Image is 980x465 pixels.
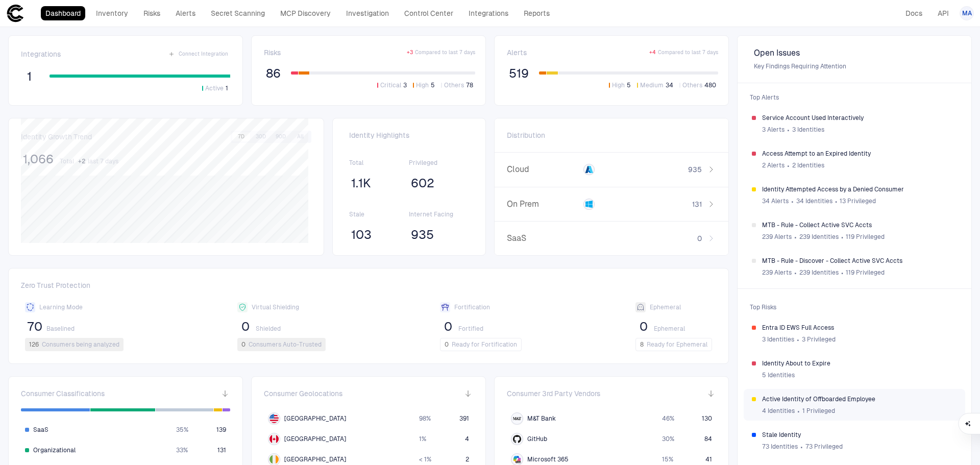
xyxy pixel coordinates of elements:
span: + 2 [78,157,86,165]
span: SaaS [507,233,576,243]
span: 2 Alerts [762,161,785,169]
span: Open Issues [754,48,955,58]
span: GitHub [527,435,547,443]
img: CA [269,434,279,444]
span: 935 [411,227,434,242]
span: ∙ [794,265,797,280]
a: Dashboard [41,6,85,20]
span: < 1 % [419,455,431,463]
span: Compared to last 7 days [658,49,718,56]
span: Virtual Shielding [252,303,299,311]
span: ∙ [791,193,794,209]
span: Connect Integration [179,51,228,58]
span: 1,066 [23,152,54,167]
button: MA [960,6,974,20]
span: ∙ [787,158,790,173]
span: MTB - Rule - Discover - Collect Active SVC Accts [762,257,957,265]
span: [GEOGRAPHIC_DATA] [284,414,346,423]
span: Service Account Used Interactively [762,114,957,122]
span: Active Identity of Offboarded Employee [762,395,957,403]
button: 1 [21,68,37,85]
span: 13 Privileged [840,197,876,205]
div: M&T Bank [513,414,521,423]
button: 602 [409,175,436,191]
span: Cloud [507,164,576,175]
span: Microsoft 365 [527,455,569,463]
span: ∙ [794,229,797,244]
a: Inventory [91,6,133,20]
span: Total [349,159,409,167]
span: + 4 [649,49,656,56]
span: 70 [27,319,42,334]
span: 1.1K [351,176,371,191]
span: Privileged [409,159,469,167]
span: 30 % [662,435,674,443]
span: Total [60,157,74,165]
span: 34 Identities [796,197,832,205]
span: 3 Privileged [802,335,836,344]
span: 5 Identities [762,371,795,379]
span: 935 [688,165,702,174]
img: IE [269,455,279,464]
span: Identity Attempted Access by a Denied Consumer [762,185,957,193]
button: 7D [232,132,250,141]
button: 519 [507,65,531,82]
span: 73 Privileged [805,443,843,451]
div: GitHub [513,435,521,443]
span: Ephemeral [654,325,685,333]
a: Secret Scanning [206,6,269,20]
button: 103 [349,227,374,243]
a: Integrations [464,6,513,20]
span: Medium [640,81,664,89]
span: Entra ID EWS Full Access [762,324,957,332]
span: 3 Identities [762,335,794,344]
button: 8Ready for Ephemeral [635,338,712,351]
span: ∙ [841,229,844,244]
button: 0 [237,319,254,335]
span: 46 % [662,414,674,423]
span: 119 Privileged [846,233,885,241]
span: 86 [266,66,281,81]
span: 0 [444,319,452,334]
span: On Prem [507,199,576,209]
button: 70 [25,319,44,335]
span: Alerts [507,48,527,57]
button: 86 [264,65,283,82]
a: Risks [139,6,165,20]
span: ∙ [841,265,844,280]
span: Identity About to Expire [762,359,957,368]
div: Microsoft 365 [513,455,521,463]
span: 0 [241,319,250,334]
span: Consumer Classifications [21,389,105,398]
span: Ready for Fortification [452,340,517,349]
span: 1 % [419,435,426,443]
span: Ready for Ephemeral [647,340,707,349]
span: 119 Privileged [846,268,885,277]
span: ∙ [796,332,800,347]
span: + 3 [407,49,413,56]
a: Alerts [171,6,200,20]
button: Active1 [200,84,230,93]
button: Critical3 [375,81,409,90]
span: Identity Growth Trend [21,132,92,141]
span: 2 [465,455,469,463]
span: 34 Alerts [762,197,789,205]
span: 0 [640,319,648,334]
span: Access Attempt to an Expired Identity [762,150,957,158]
span: 4 Identities [762,407,795,415]
span: 131 [217,446,226,454]
a: Investigation [341,6,394,20]
span: 239 Identities [799,268,839,277]
button: 0Ready for Fortification [440,338,522,351]
span: 73 Identities [762,443,798,451]
span: 139 [216,426,226,434]
span: Ephemeral [650,303,681,311]
span: 239 Identities [799,233,839,241]
span: [GEOGRAPHIC_DATA] [284,435,346,443]
span: ∙ [835,193,838,209]
span: 3 Identities [792,126,824,134]
span: Organizational [33,446,76,454]
span: 3 [403,81,407,89]
span: 41 [705,455,712,463]
span: Identity Highlights [349,131,469,140]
